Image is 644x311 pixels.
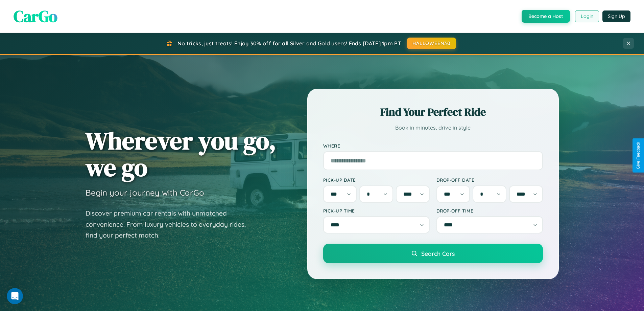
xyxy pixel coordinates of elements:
[436,177,543,183] label: Drop-off Date
[575,10,599,22] button: Login
[323,208,430,214] label: Pick-up Time
[323,105,543,119] h2: Find Your Perfect Ride
[7,288,23,304] iframe: Intercom live chat
[436,208,543,214] label: Drop-off Time
[323,177,430,183] label: Pick-up Date
[177,40,402,47] span: No tricks, just treats! Enjoy 30% off for all Silver and Gold users! Ends [DATE] 1pm PT.
[323,123,543,133] p: Book in minutes, drive in style
[14,5,57,27] span: CarGo
[86,208,255,241] p: Discover premium car rentals with unmatched convenience. From luxury vehicles to everyday rides, ...
[86,187,204,198] h3: Begin your journey with CarGo
[522,10,570,23] button: Become a Host
[323,143,543,149] label: Where
[602,10,630,22] button: Sign Up
[636,142,641,169] div: Give Feedback
[407,38,456,49] button: HALLOWEEN30
[421,250,455,257] span: Search Cars
[323,244,543,263] button: Search Cars
[86,127,276,181] h1: Wherever you go, we go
